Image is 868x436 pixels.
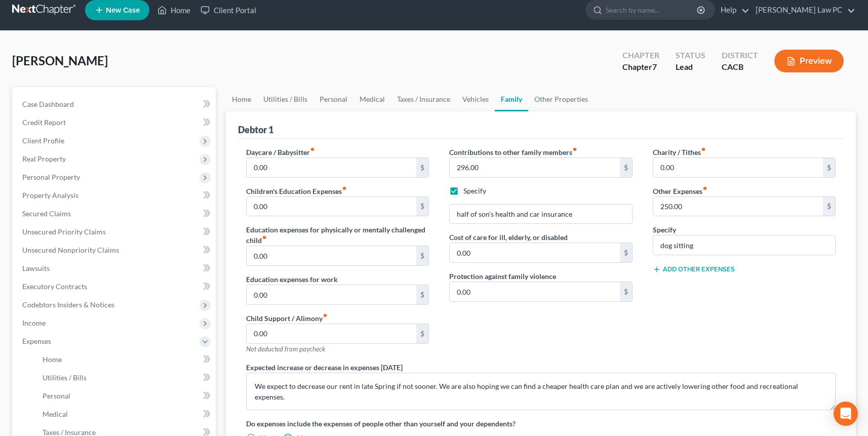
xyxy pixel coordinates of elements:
a: Credit Report [14,113,216,132]
a: Vehicles [456,87,495,111]
input: Specify... [653,235,836,255]
a: Help [716,1,749,19]
a: Utilities / Bills [34,369,216,387]
span: Personal [43,391,70,400]
a: Unsecured Priority Claims [14,223,216,241]
label: Children's Education Expenses [246,186,347,196]
a: Personal [34,387,216,405]
span: Expenses [22,337,51,345]
input: -- [450,158,620,177]
label: Charity / Tithes [653,147,706,157]
span: Secured Claims [22,209,71,218]
a: Executory Contracts [14,278,216,296]
div: District [722,50,758,61]
i: fiber_manual_record [310,147,315,152]
span: Codebtors Insiders & Notices [22,300,114,309]
span: Home [43,355,62,364]
a: Utilities / Bills [257,87,313,111]
span: Client Profile [22,136,64,145]
i: fiber_manual_record [572,147,577,152]
a: Secured Claims [14,205,216,223]
input: -- [450,282,620,301]
div: $ [620,243,632,262]
a: Client Portal [195,1,261,19]
div: Chapter [622,61,659,73]
label: Cost of care for ill, elderly, or disabled [449,232,568,243]
input: -- [247,197,417,216]
a: Other Properties [528,87,594,111]
i: fiber_manual_record [262,235,267,240]
span: Real Property [22,154,66,163]
span: [PERSON_NAME] [12,53,108,68]
label: Do expenses include the expenses of people other than yourself and your dependents? [246,418,836,429]
div: $ [620,158,632,177]
div: $ [416,324,428,343]
span: Unsecured Nonpriority Claims [22,246,119,254]
a: Home [226,87,257,111]
div: Chapter [622,50,659,61]
a: Home [152,1,195,19]
input: -- [247,246,417,265]
div: $ [823,197,835,216]
button: Add Other Expenses [653,265,735,273]
a: Lawsuits [14,259,216,278]
div: Status [676,50,705,61]
div: Open Intercom Messenger [834,402,858,426]
label: Education expenses for physically or mentally challenged child [246,224,429,246]
span: Executory Contracts [22,282,87,291]
span: New Case [106,7,140,14]
input: -- [247,285,417,304]
input: -- [653,197,823,216]
span: Income [22,319,46,327]
div: $ [823,158,835,177]
div: Debtor 1 [238,124,273,136]
a: Home [34,350,216,369]
input: -- [450,243,620,262]
label: Contributions to other family members [449,147,577,157]
div: $ [416,246,428,265]
input: -- [653,158,823,177]
span: Case Dashboard [22,100,74,108]
label: Child Support / Alimony [246,313,328,324]
input: -- [247,158,417,177]
label: Expected increase or decrease in expenses [DATE] [246,362,403,373]
span: Unsecured Priority Claims [22,227,106,236]
i: fiber_manual_record [701,147,706,152]
label: Specify [463,186,486,196]
span: Credit Report [22,118,66,127]
span: Not deducted from paycheck [246,345,325,353]
a: Personal [313,87,353,111]
div: $ [416,197,428,216]
div: Lead [676,61,705,73]
i: fiber_manual_record [323,313,328,318]
a: Case Dashboard [14,95,216,113]
a: Family [495,87,528,111]
div: $ [416,285,428,304]
input: Search by name... [606,1,698,19]
i: fiber_manual_record [702,186,707,191]
div: $ [620,282,632,301]
input: -- [247,324,417,343]
div: CACB [722,61,758,73]
a: Taxes / Insurance [391,87,456,111]
a: [PERSON_NAME] Law PC [751,1,855,19]
label: Education expenses for work [246,274,338,285]
label: Daycare / Babysitter [246,147,315,157]
span: Medical [43,410,68,418]
span: Lawsuits [22,264,50,272]
div: $ [416,158,428,177]
a: Medical [353,87,391,111]
i: fiber_manual_record [342,186,347,191]
span: Utilities / Bills [43,373,87,382]
a: Property Analysis [14,186,216,205]
label: Specify [653,224,676,235]
label: Protection against family violence [449,271,556,282]
span: Personal Property [22,173,80,181]
span: 7 [652,62,657,71]
a: Medical [34,405,216,423]
input: Specify... [450,205,632,224]
a: Unsecured Nonpriority Claims [14,241,216,259]
span: Property Analysis [22,191,78,200]
label: Other Expenses [653,186,707,196]
button: Preview [774,50,844,72]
